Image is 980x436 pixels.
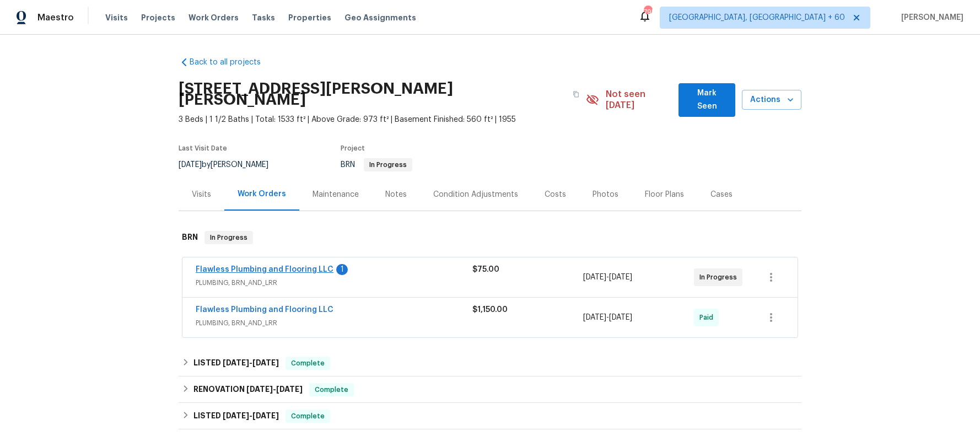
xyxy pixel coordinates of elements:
[710,189,733,200] div: Cases
[179,145,227,152] span: Last Visit Date
[196,317,472,329] span: PLUMBING, BRN_AND_LRR
[669,12,845,23] span: [GEOGRAPHIC_DATA], [GEOGRAPHIC_DATA] + 60
[679,83,735,117] button: Mark Seen
[699,272,741,283] span: In Progress
[179,376,801,403] div: RENOVATION [DATE]-[DATE]Complete
[336,264,348,275] div: 1
[252,412,279,419] span: [DATE]
[433,189,518,200] div: Condition Adjustments
[105,12,128,23] span: Visits
[252,359,279,367] span: [DATE]
[341,145,365,152] span: Project
[246,385,303,393] span: -
[751,93,793,107] span: Actions
[179,114,586,125] span: 3 Beds | 1 1/2 Baths | Total: 1533 ft² | Above Grade: 973 ft² | Basement Finished: 560 ft² | 1955
[583,312,632,323] span: -
[179,83,566,105] h2: [STREET_ADDRESS][PERSON_NAME][PERSON_NAME]
[583,314,606,321] span: [DATE]
[644,7,651,18] div: 795
[37,12,74,23] span: Maestro
[193,383,303,396] h6: RENOVATION
[545,189,566,200] div: Costs
[288,12,331,23] span: Properties
[141,12,175,23] span: Projects
[179,403,801,429] div: LISTED [DATE]-[DATE]Complete
[609,314,632,321] span: [DATE]
[252,14,275,21] span: Tasks
[341,161,412,169] span: BRN
[179,158,282,171] div: by [PERSON_NAME]
[609,273,632,281] span: [DATE]
[223,359,249,367] span: [DATE]
[344,12,416,23] span: Geo Assignments
[193,410,279,423] h6: LISTED
[313,189,359,200] div: Maintenance
[645,189,684,200] div: Floor Plans
[179,161,202,169] span: [DATE]
[179,350,801,376] div: LISTED [DATE]-[DATE]Complete
[365,162,411,168] span: In Progress
[606,89,672,111] span: Not seen [DATE]
[472,306,508,314] span: $1,150.00
[385,189,407,200] div: Notes
[287,358,329,369] span: Complete
[687,87,726,114] span: Mark Seen
[699,312,718,323] span: Paid
[897,12,963,23] span: [PERSON_NAME]
[182,231,198,244] h6: BRN
[193,357,279,370] h6: LISTED
[566,84,586,104] button: Copy Address
[189,12,239,23] span: Work Orders
[196,277,472,288] span: PLUMBING, BRN_AND_LRR
[742,90,801,110] button: Actions
[472,266,499,273] span: $75.00
[196,306,333,314] a: Flawless Plumbing and Flooring LLC
[246,385,273,393] span: [DATE]
[223,359,279,367] span: -
[223,412,249,419] span: [DATE]
[179,57,284,68] a: Back to all projects
[238,189,286,200] div: Work Orders
[310,384,353,395] span: Complete
[276,385,303,393] span: [DATE]
[593,189,618,200] div: Photos
[192,189,211,200] div: Visits
[206,232,252,243] span: In Progress
[287,411,329,422] span: Complete
[179,220,801,255] div: BRN In Progress
[583,273,606,281] span: [DATE]
[196,266,333,273] a: Flawless Plumbing and Flooring LLC
[223,412,279,419] span: -
[583,272,632,283] span: -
